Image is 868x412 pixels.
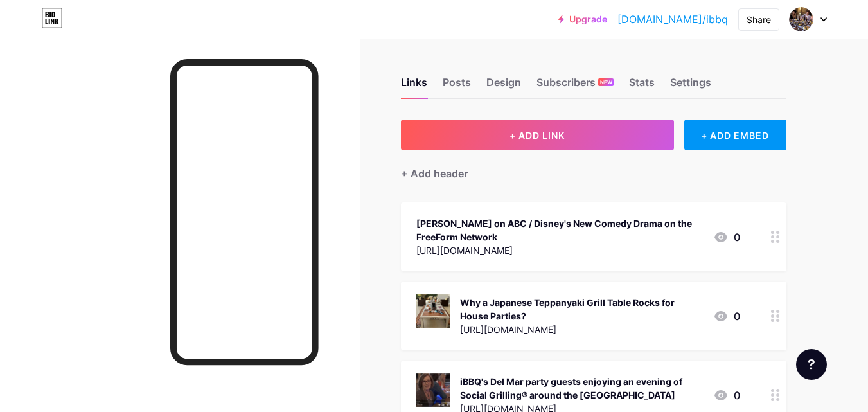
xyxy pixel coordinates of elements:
a: Upgrade [558,14,607,24]
div: Share [747,13,771,26]
span: + ADD LINK [509,130,565,141]
div: Settings [670,75,711,98]
div: Subscribers [536,75,614,98]
div: [PERSON_NAME] on ABC / Disney's New Comedy Drama on the FreeForm Network [416,217,703,244]
div: 0 [713,229,740,245]
span: NEW [600,78,612,86]
div: [URL][DOMAIN_NAME] [460,323,703,336]
img: iBBQ's Del Mar party guests enjoying an evening of Social Grilling® around the Angara Maximus [416,373,450,407]
img: ibbq [789,7,813,31]
div: 0 [713,309,740,324]
div: Links [401,75,427,98]
button: + ADD LINK [401,120,674,150]
div: iBBQ's Del Mar party guests enjoying an evening of Social Grilling® around the [GEOGRAPHIC_DATA] [460,375,703,402]
div: Why a Japanese Teppanyaki Grill Table Rocks for House Parties? [460,296,703,323]
div: 0 [713,388,740,403]
div: Posts [443,75,471,98]
div: Design [486,75,521,98]
div: + Add header [401,166,468,181]
div: + ADD EMBED [684,120,786,150]
div: [URL][DOMAIN_NAME] [416,244,703,257]
img: Why a Japanese Teppanyaki Grill Table Rocks for House Parties? [416,294,450,328]
a: [DOMAIN_NAME]/ibbq [617,12,728,27]
div: Stats [629,75,655,98]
